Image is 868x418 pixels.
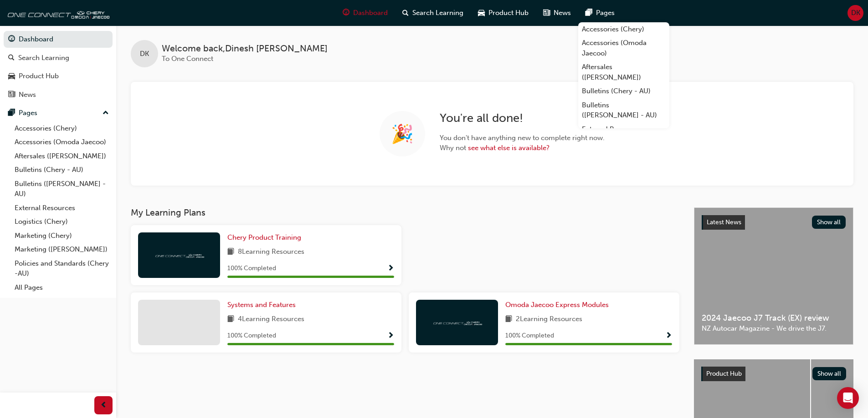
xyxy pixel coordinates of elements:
[19,108,37,118] div: Pages
[8,54,15,62] span: search-icon
[19,71,59,81] div: Product Hub
[536,4,578,22] a: news-iconNews
[11,149,113,163] a: Aftersales ([PERSON_NAME])
[4,50,113,66] a: Search Learning
[131,207,679,218] h3: My Learning Plans
[706,370,742,378] span: Product Hub
[812,367,847,380] button: Show all
[578,22,669,36] a: Accessories (Chery)
[4,68,113,85] a: Product Hub
[837,387,859,409] div: Open Intercom Messenger
[440,143,605,153] span: Why not
[702,323,846,334] span: NZ Autocar Magazine - We drive the J7.
[505,331,554,341] span: 100 % Completed
[5,4,109,22] img: oneconnect
[391,129,414,139] span: 🎉
[812,216,846,229] button: Show all
[8,109,15,117] span: pages-icon
[387,332,394,340] span: Show Progress
[227,233,301,242] span: Chery Product Training
[665,332,672,340] span: Show Progress
[8,72,15,81] span: car-icon
[162,44,328,54] span: Welcome back , Dinesh [PERSON_NAME]
[701,367,846,381] a: Product HubShow all
[412,8,463,18] span: Search Learning
[432,318,482,327] img: oneconnect
[227,301,296,309] span: Systems and Features
[471,4,536,22] a: car-iconProduct Hub
[4,86,113,103] a: News
[100,400,107,411] span: prev-icon
[11,177,113,201] a: Bulletins ([PERSON_NAME] - AU)
[578,84,669,98] a: Bulletins (Chery - AU)
[11,121,113,136] a: Accessories (Chery)
[238,314,304,325] span: 4 Learning Resources
[4,29,113,105] button: DashboardSearch LearningProduct HubNews
[578,98,669,122] a: Bulletins ([PERSON_NAME] - AU)
[440,111,605,126] h2: You're all done!
[227,263,276,274] span: 100 % Completed
[11,201,113,215] a: External Resources
[516,314,582,325] span: 2 Learning Resources
[596,8,615,18] span: Pages
[11,281,113,295] a: All Pages
[505,314,512,325] span: book-icon
[505,300,612,310] a: Omoda Jaecoo Express Modules
[578,4,622,22] a: pages-iconPages
[154,251,204,259] img: oneconnect
[387,330,394,342] button: Show Progress
[11,215,113,229] a: Logistics (Chery)
[505,301,609,309] span: Omoda Jaecoo Express Modules
[140,49,149,59] span: DK
[554,8,571,18] span: News
[586,7,592,19] span: pages-icon
[478,7,485,19] span: car-icon
[543,7,550,19] span: news-icon
[440,133,605,143] span: You don't have anything new to complete right now.
[387,263,394,274] button: Show Progress
[19,90,36,100] div: News
[702,313,846,323] span: 2024 Jaecoo J7 Track (EX) review
[238,247,304,258] span: 8 Learning Resources
[8,91,15,99] span: news-icon
[665,330,672,342] button: Show Progress
[488,8,529,18] span: Product Hub
[227,314,234,325] span: book-icon
[11,163,113,177] a: Bulletins (Chery - AU)
[227,331,276,341] span: 100 % Completed
[851,8,860,18] span: DK
[395,4,471,22] a: search-iconSearch Learning
[227,247,234,258] span: book-icon
[707,218,741,226] span: Latest News
[11,229,113,243] a: Marketing (Chery)
[468,144,550,152] a: see what else is available?
[402,7,409,19] span: search-icon
[4,105,113,121] button: Pages
[11,135,113,149] a: Accessories (Omoda Jaecoo)
[847,5,863,21] button: DK
[11,242,113,257] a: Marketing ([PERSON_NAME])
[578,122,669,136] a: External Resources
[103,107,109,119] span: up-icon
[694,207,853,345] a: Latest NewsShow all2024 Jaecoo J7 Track (EX) reviewNZ Autocar Magazine - We drive the J7.
[11,257,113,281] a: Policies and Standards (Chery -AU)
[18,53,69,63] div: Search Learning
[227,300,299,310] a: Systems and Features
[353,8,388,18] span: Dashboard
[387,265,394,273] span: Show Progress
[702,215,846,230] a: Latest NewsShow all
[4,31,113,48] a: Dashboard
[578,36,669,60] a: Accessories (Omoda Jaecoo)
[8,35,15,44] span: guage-icon
[227,232,305,243] a: Chery Product Training
[578,60,669,84] a: Aftersales ([PERSON_NAME])
[343,7,349,19] span: guage-icon
[162,55,213,63] span: To One Connect
[335,4,395,22] a: guage-iconDashboard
